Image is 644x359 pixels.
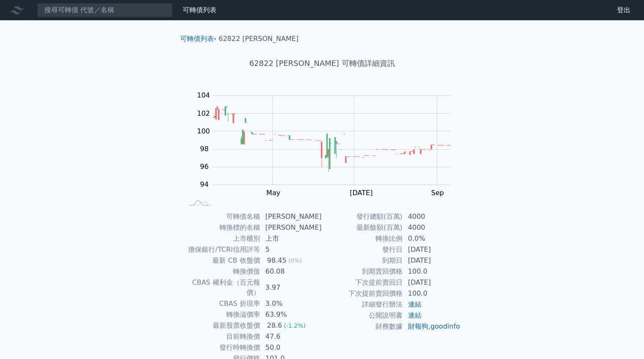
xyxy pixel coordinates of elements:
td: CBAS 折現率 [184,298,260,309]
td: 100.0 [403,288,461,299]
div: 28.6 [266,321,284,331]
td: 最新股票收盤價 [184,320,260,331]
tspan: 100 [197,127,210,135]
a: 財報狗 [408,322,428,330]
td: 50.0 [260,342,322,353]
li: › [180,34,216,44]
td: 47.6 [260,331,322,342]
td: [PERSON_NAME] [260,222,322,233]
td: 轉換價值 [184,266,260,277]
tspan: 94 [200,180,208,188]
a: 連結 [408,311,422,319]
td: [DATE] [403,277,461,288]
td: 0.0% [403,233,461,244]
td: 63.9% [260,309,322,320]
td: 轉換標的名稱 [184,222,260,233]
td: 轉換比例 [322,233,403,244]
td: 4000 [403,222,461,233]
tspan: May [266,189,280,197]
h1: 62822 [PERSON_NAME] 可轉債詳細資訊 [173,57,471,69]
td: 轉換溢價率 [184,309,260,320]
td: 發行時轉換價 [184,342,260,353]
a: 連結 [408,300,422,308]
li: 62822 [PERSON_NAME] [219,34,299,44]
tspan: [DATE] [350,189,373,197]
tspan: 96 [200,163,208,171]
input: 搜尋可轉債 代號／名稱 [37,3,173,17]
td: 可轉債名稱 [184,211,260,222]
td: 100.0 [403,266,461,277]
td: 下次提前賣回日 [322,277,403,288]
td: 上市櫃別 [184,233,260,244]
td: [DATE] [403,255,461,266]
td: 最新餘額(百萬) [322,222,403,233]
td: 3.0% [260,298,322,309]
td: 5 [260,244,322,255]
g: Chart [193,91,463,197]
div: 98.45 [266,256,288,266]
tspan: 104 [197,91,210,99]
td: 最新 CB 收盤價 [184,255,260,266]
td: 下次提前賣回價格 [322,288,403,299]
td: 到期日 [322,255,403,266]
td: [PERSON_NAME] [260,211,322,222]
td: 擔保銀行/TCRI信用評等 [184,244,260,255]
td: 上市 [260,233,322,244]
a: 可轉債列表 [183,6,216,14]
a: goodinfo [430,322,460,330]
a: 可轉債列表 [180,35,214,43]
td: 公開說明書 [322,310,403,321]
span: (0%) [288,257,302,264]
td: 發行總額(百萬) [322,211,403,222]
td: , [403,321,461,332]
td: 4000 [403,211,461,222]
td: 目前轉換價 [184,331,260,342]
tspan: 98 [200,145,208,153]
tspan: Sep [431,189,444,197]
a: 登出 [610,3,637,17]
td: CBAS 權利金（百元報價） [184,277,260,298]
td: 發行日 [322,244,403,255]
td: 財務數據 [322,321,403,332]
td: 60.08 [260,266,322,277]
td: 到期賣回價格 [322,266,403,277]
tspan: 102 [197,109,210,117]
span: (-1.2%) [284,322,306,329]
td: [DATE] [403,244,461,255]
td: 詳細發行辦法 [322,299,403,310]
td: 3.97 [260,277,322,298]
